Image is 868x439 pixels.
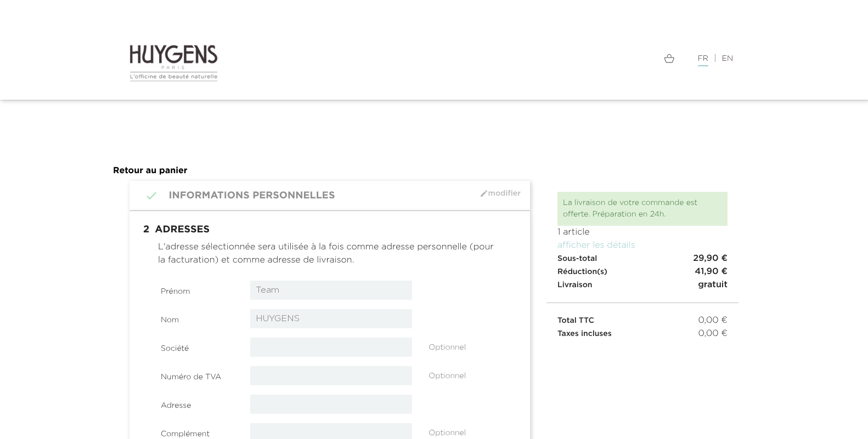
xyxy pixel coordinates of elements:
i:  [138,189,152,202]
label: Société [153,338,242,355]
span: Réduction(s) [557,268,607,276]
h1: Informations personnelles [138,189,522,202]
span: 0,00 € [698,327,728,340]
span: gratuit [698,278,728,292]
span: 29,90 € [693,252,728,265]
div: Optionnel [420,338,510,354]
p: L'adresse sélectionnée sera utilisée à la fois comme adresse personnelle (pour la facturation) et... [158,241,501,267]
span: La livraison de votre commande est offerte. Préparation en 24h. [563,199,697,218]
span: 2 [138,219,155,241]
div: | [442,52,739,65]
label: Numéro de TVA [153,366,242,383]
h1: Adresses [138,219,522,241]
a: afficher les détails [557,241,635,250]
span: Total TTC [557,317,594,324]
iframe: PayPal Message 2 [129,105,739,136]
span: Livraison [557,281,593,289]
label: Nom [153,309,242,326]
i: mode_edit [480,189,488,198]
span: Taxes incluses [557,330,612,338]
span: Sous-total [557,255,597,263]
div: Optionnel [420,423,510,439]
label: Adresse [153,395,242,412]
p: 1 article [557,226,728,239]
span: 0,00 € [698,314,728,327]
iframe: PayPal Message 1 [557,340,728,358]
label: Prénom [153,281,242,298]
div: Optionnel [420,366,510,382]
span: Modifier [480,189,521,198]
img: Huygens logo [129,44,218,82]
a: Retour au panier [113,167,188,175]
span: 41,90 € [695,265,728,278]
